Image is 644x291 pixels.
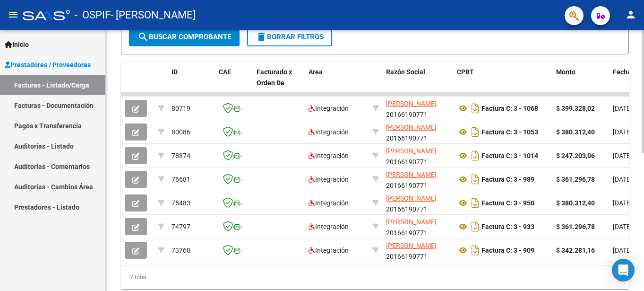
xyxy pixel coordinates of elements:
span: Prestadores / Proveedores [5,60,91,70]
span: Integración [309,199,349,207]
i: Descargar documento [469,172,481,187]
strong: $ 380.312,40 [556,128,595,136]
div: 20166190771 [386,240,449,260]
div: 7 total [121,265,629,289]
strong: Factura C: 3 - 1014 [481,152,538,159]
span: [PERSON_NAME] [386,147,437,155]
datatable-header-cell: CPBT [453,62,552,104]
span: [DATE] [613,176,632,183]
i: Descargar documento [469,219,481,234]
datatable-header-cell: Area [305,62,369,104]
span: Integración [309,247,349,254]
strong: $ 399.328,02 [556,105,595,112]
datatable-header-cell: Razón Social [382,62,453,104]
div: 20166190771 [386,98,449,118]
span: Monto [556,68,575,76]
span: Buscar Comprobante [137,33,231,41]
mat-icon: search [137,31,149,43]
i: Descargar documento [469,101,481,116]
span: Integración [309,128,349,136]
span: Integración [309,223,349,230]
datatable-header-cell: CAE [215,62,253,104]
span: [PERSON_NAME] [386,100,437,107]
button: Borrar Filtros [247,27,332,46]
span: [DATE] [613,223,632,230]
span: 80719 [172,105,190,112]
datatable-header-cell: Monto [552,62,609,104]
span: [PERSON_NAME] [386,218,437,226]
mat-icon: person [625,9,636,20]
i: Descargar documento [469,124,481,140]
span: [PERSON_NAME] [386,171,437,178]
span: 75483 [172,199,190,207]
span: 74797 [172,223,190,230]
strong: Factura C: 3 - 933 [481,223,534,230]
div: 20166190771 [386,217,449,237]
span: CAE [219,68,231,76]
span: 80086 [172,128,190,136]
span: [DATE] [613,199,632,207]
span: Razón Social [386,68,425,76]
span: Area [309,68,323,76]
span: [DATE] [613,128,632,136]
strong: Factura C: 3 - 950 [481,199,534,207]
datatable-header-cell: ID [168,62,215,104]
div: 20166190771 [386,193,449,213]
datatable-header-cell: Facturado x Orden De [253,62,305,104]
span: [DATE] [613,247,632,254]
span: - OSPIF [75,5,111,26]
span: Integración [309,152,349,159]
span: Integración [309,176,349,183]
mat-icon: menu [8,9,19,20]
span: [PERSON_NAME] [386,242,437,249]
span: [PERSON_NAME] [386,123,437,131]
strong: Factura C: 3 - 1053 [481,128,538,136]
strong: Factura C: 3 - 1068 [481,105,538,112]
span: [DATE] [613,105,632,112]
div: 20166190771 [386,169,449,189]
div: 20166190771 [386,122,449,142]
span: 76681 [172,176,190,183]
strong: $ 361.296,78 [556,223,595,230]
strong: Factura C: 3 - 989 [481,176,534,183]
i: Descargar documento [469,195,481,211]
strong: $ 380.312,40 [556,199,595,207]
span: Integración [309,105,349,112]
strong: $ 247.203,06 [556,152,595,159]
span: Borrar Filtros [256,33,324,41]
span: Facturado x Orden De [257,68,292,87]
span: CPBT [457,68,474,76]
strong: $ 361.296,78 [556,176,595,183]
strong: $ 342.281,16 [556,247,595,254]
span: 73760 [172,247,190,254]
span: Inicio [5,39,29,50]
div: Open Intercom Messenger [612,259,635,282]
i: Descargar documento [469,243,481,258]
div: 20166190771 [386,146,449,166]
span: - [PERSON_NAME] [111,5,196,26]
span: 78374 [172,152,190,159]
button: Buscar Comprobante [129,27,240,46]
mat-icon: delete [256,31,267,43]
span: ID [172,68,178,76]
span: [DATE] [613,152,632,159]
i: Descargar documento [469,148,481,163]
strong: Factura C: 3 - 909 [481,247,534,254]
span: [PERSON_NAME] [386,194,437,202]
